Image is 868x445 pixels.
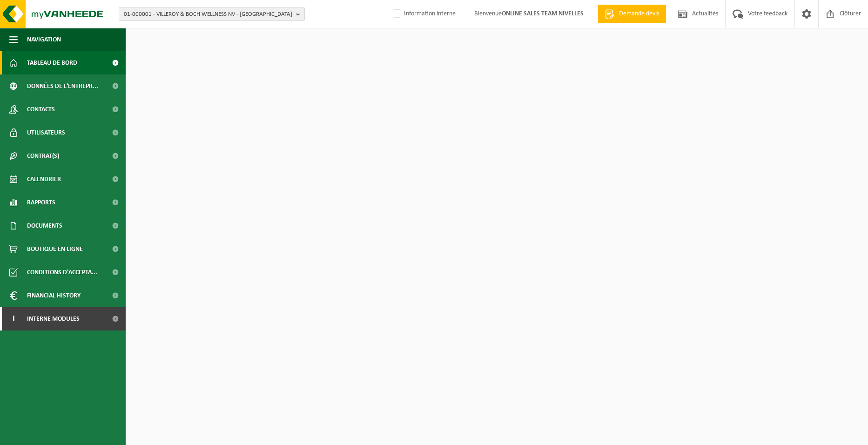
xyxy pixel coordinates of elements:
[598,5,666,23] a: Demande devis
[27,121,65,144] span: Utilisateurs
[27,168,61,191] span: Calendrier
[27,51,77,74] span: Tableau de bord
[391,7,456,21] label: Information interne
[27,28,61,51] span: Navigation
[27,307,80,330] span: Interne modules
[27,144,59,168] span: Contrat(s)
[119,7,305,21] button: 01-000001 - VILLEROY & BOCH WELLNESS NV - [GEOGRAPHIC_DATA]
[27,98,55,121] span: Contacts
[27,74,98,98] span: Données de l'entrepr...
[617,9,661,19] span: Demande devis
[9,307,18,330] span: I
[27,284,81,307] span: Financial History
[27,237,83,261] span: Boutique en ligne
[27,261,97,284] span: Conditions d'accepta...
[124,7,292,21] span: 01-000001 - VILLEROY & BOCH WELLNESS NV - [GEOGRAPHIC_DATA]
[27,191,55,214] span: Rapports
[27,214,62,237] span: Documents
[502,10,584,17] strong: ONLINE SALES TEAM NIVELLES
